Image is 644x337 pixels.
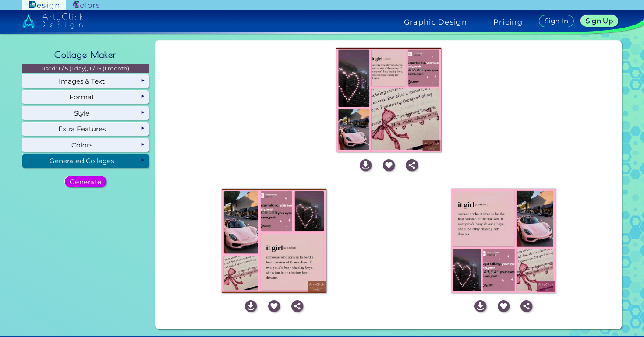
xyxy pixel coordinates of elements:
[406,159,418,171] img: icon_share_white.svg
[268,300,280,312] img: icon_favourite_white.svg
[22,91,149,104] div: Format
[73,1,99,9] img: ArtyClick Colors logo
[545,18,567,24] h5: Sign In
[583,16,616,26] a: Sign Up
[291,300,303,312] img: icon_share_white.svg
[245,300,257,312] img: icon_download_white.svg
[22,106,149,119] div: Style
[498,300,510,312] img: icon_favourite_white.svg
[587,18,612,24] h5: Sign Up
[50,45,121,64] h2: Collage Maker
[383,159,395,171] img: icon_favourite_white.svg
[22,123,149,136] div: Extra Features
[541,15,572,27] a: Sign In
[22,64,149,73] p: used: 1 / 5 (1 day), 1 / 15 (1 month)
[404,18,467,25] h4: Graphic Design
[360,159,372,171] img: icon_download_white.svg
[22,13,83,29] img: artyclick_design_logo_white_combined_path.svg
[520,300,532,312] img: icon_share_white.svg
[22,138,149,151] div: Colors
[22,154,149,168] div: Generated Collages
[493,18,523,25] a: Pricing
[22,74,149,88] div: Images & Text
[71,179,100,185] h5: Generate
[474,300,486,312] img: icon_download_white.svg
